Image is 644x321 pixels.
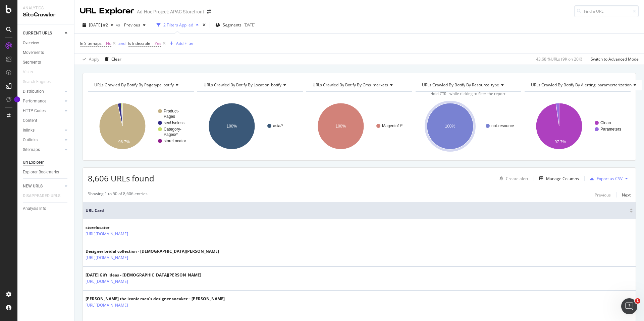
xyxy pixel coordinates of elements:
[176,41,194,46] div: Add Filter
[23,88,63,95] a: Distribution
[600,121,611,125] text: Clean
[591,56,639,62] div: Switch to Advanced Mode
[154,20,201,30] button: 2 Filters Applied
[88,173,154,184] span: 8,606 URLs found
[506,176,528,181] div: Create alert
[88,97,193,155] div: A chart.
[23,192,60,199] div: DISAPPEARED URLS
[118,41,125,46] div: and
[23,30,63,37] a: CURRENT URLS
[23,39,39,47] div: Overview
[23,137,38,144] div: Outlinks
[88,191,148,199] div: Showing 1 to 50 of 8,606 entries
[23,137,63,144] a: Outlinks
[574,5,639,17] input: Find a URL
[23,159,69,166] a: Url Explorer
[536,56,582,62] div: 43.68 % URLs ( 9K on 20K )
[23,127,63,134] a: Inlinks
[86,272,201,278] div: [DATE] Gift Ideas - [DEMOGRAPHIC_DATA][PERSON_NAME]
[207,9,211,14] div: arrow-right-arrow-left
[213,20,258,30] button: Segments[DATE]
[80,41,102,46] span: In Sitemaps
[422,82,499,88] span: URLs Crawled By Botify By resource_type
[600,127,621,132] text: Parameters
[382,124,403,128] text: Magento1/*
[204,82,281,88] span: URLs Crawled By Botify By location_botify
[116,22,121,28] span: vs
[164,132,178,137] text: Pages/*
[313,82,388,88] span: URLs Crawled By Botify By cms_markets
[555,140,566,144] text: 97.7%
[86,278,128,285] a: [URL][DOMAIN_NAME]
[336,124,346,129] text: 100%
[111,56,121,62] div: Clear
[23,146,63,153] a: Sitemaps
[163,22,193,28] div: 2 Filters Applied
[587,173,623,184] button: Export as CSV
[93,80,188,90] h4: URLs Crawled By Botify By pagetype_botify
[23,169,69,176] a: Explorer Bookmarks
[121,20,148,30] button: Previous
[491,124,514,128] text: not-resource
[23,11,69,19] div: SiteCrawler
[622,192,631,198] div: Next
[86,254,128,261] a: [URL][DOMAIN_NAME]
[244,22,256,28] div: [DATE]
[635,298,640,304] span: 1
[226,124,237,129] text: 100%
[23,117,69,124] a: Content
[416,97,520,155] svg: A chart.
[14,96,20,102] div: Tooltip anchor
[86,248,219,254] div: Designer bridal collection - [DEMOGRAPHIC_DATA][PERSON_NAME]
[530,80,642,90] h4: URLs Crawled By Botify By alerting_paramerterization
[89,56,99,62] div: Apply
[497,173,528,184] button: Create alert
[86,302,128,309] a: [URL][DOMAIN_NAME]
[80,54,99,65] button: Apply
[197,97,302,155] svg: A chart.
[311,80,406,90] h4: URLs Crawled By Botify By cms_markets
[306,97,411,155] svg: A chart.
[23,98,46,105] div: Performance
[525,97,629,155] svg: A chart.
[595,192,611,198] div: Previous
[121,22,140,28] span: Previous
[94,82,174,88] span: URLs Crawled By Botify By pagetype_botify
[23,146,40,153] div: Sitemaps
[151,41,154,46] span: =
[106,39,111,48] span: No
[595,191,611,199] button: Previous
[86,296,225,302] div: [PERSON_NAME] the iconic men’s designer sneaker – [PERSON_NAME]
[23,183,63,190] a: NEW URLS
[128,41,150,46] span: Is Indexable
[89,22,108,28] span: 2025 Aug. 27th #2
[80,20,116,30] button: [DATE] #2
[621,298,637,314] iframe: Intercom live chat
[273,124,283,128] text: asia/*
[23,107,46,114] div: HTTP Codes
[430,91,506,96] span: Hold CTRL while clicking to filter the report.
[164,127,181,132] text: Category-
[23,49,69,56] a: Movements
[201,22,207,28] div: times
[80,5,134,17] div: URL Explorer
[531,82,632,88] span: URLs Crawled By Botify By alerting_paramerterization
[23,183,43,190] div: NEW URLS
[622,191,631,199] button: Next
[23,30,52,37] div: CURRENT URLS
[546,176,579,181] div: Manage Columns
[23,107,63,114] a: HTTP Codes
[118,40,125,47] button: and
[23,39,69,47] a: Overview
[23,49,44,56] div: Movements
[23,88,44,95] div: Distribution
[23,205,69,212] a: Analysis Info
[103,41,105,46] span: =
[23,69,40,76] a: Visits
[118,140,130,144] text: 96.7%
[23,127,35,134] div: Inlinks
